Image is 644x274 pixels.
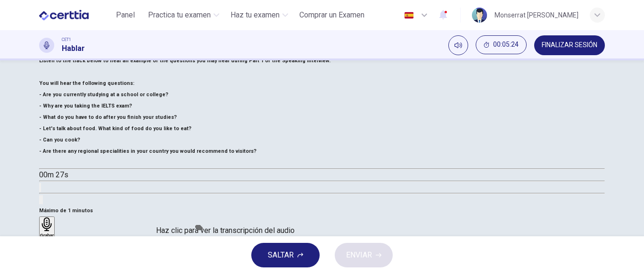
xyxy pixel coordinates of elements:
[39,216,55,238] button: Grabar
[148,9,211,21] span: Practica tu examen
[493,41,519,49] span: 00:05:24
[495,9,578,21] div: Monserrat [PERSON_NAME]
[534,35,605,55] button: FINALIZAR SESIÓN
[476,35,527,54] button: 00:05:24
[39,6,110,25] a: CERTTIA logo
[39,183,41,192] button: Haz clic para ver la transcripción del audio
[144,7,223,24] button: Practica tu examen
[231,9,280,21] span: Haz tu examen
[251,243,320,267] button: SALTAR
[472,8,487,23] img: Profile picture
[39,170,68,179] span: 00m 27s
[156,225,295,236] div: Haz clic para ver la transcripción del audio
[268,249,294,262] span: SALTAR
[62,43,85,54] h1: Hablar
[39,55,605,157] h6: Listen to the track below to hear an example of the questions you may hear during Part 1 of the S...
[62,36,71,43] span: CET1
[542,42,597,49] span: FINALIZAR SESIÓN
[296,7,368,24] button: Comprar un Examen
[227,7,292,24] button: Haz tu examen
[476,35,527,55] div: Ocultar
[39,6,89,25] img: CERTTIA logo
[110,7,140,24] button: Panel
[448,35,468,55] div: Silenciar
[403,12,415,19] img: es
[299,9,364,21] span: Comprar un Examen
[39,205,605,216] h6: Máximo de 1 minutos
[116,9,135,21] span: Panel
[40,233,54,238] h6: Grabar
